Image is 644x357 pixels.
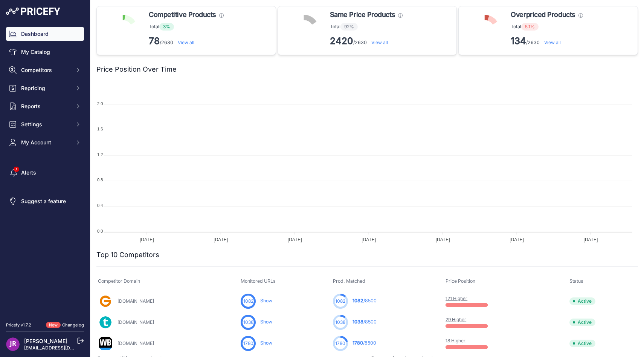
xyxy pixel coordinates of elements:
[288,237,302,242] tspan: [DATE]
[21,121,70,128] span: Settings
[149,35,224,47] p: /2630
[335,319,345,326] span: 1038
[511,23,583,31] p: Total
[6,118,84,131] button: Settings
[544,40,561,45] a: View all
[241,278,276,284] span: Monitored URLs
[330,35,353,46] strong: 2420
[21,66,70,74] span: Competitors
[97,152,103,157] tspan: 1.2
[569,278,583,284] span: Status
[569,319,595,326] span: Active
[511,35,526,46] strong: 134
[178,40,194,45] a: View all
[6,63,84,77] button: Competitors
[97,178,103,182] tspan: 0.8
[446,296,467,301] a: 121 Higher
[118,298,154,304] a: [DOMAIN_NAME]
[362,237,376,242] tspan: [DATE]
[149,35,160,46] strong: 78
[149,9,216,20] span: Competitive Products
[118,340,154,346] a: [DOMAIN_NAME]
[46,322,61,328] span: New
[260,319,272,325] a: Show
[140,237,154,242] tspan: [DATE]
[243,319,253,326] span: 1038
[24,345,103,351] a: [EMAIL_ADDRESS][DOMAIN_NAME]
[6,100,84,113] button: Reports
[21,103,70,110] span: Reports
[510,237,524,242] tspan: [DATE]
[21,139,70,146] span: My Account
[335,340,345,347] span: 1780
[118,319,154,325] a: [DOMAIN_NAME]
[353,340,376,346] a: 1780/8500
[6,136,84,149] button: My Account
[371,40,388,45] a: View all
[353,319,377,325] a: 1038/8500
[6,322,31,328] div: Pricefy v1.7.2
[62,322,84,328] a: Changelog
[333,278,365,284] span: Prod. Matched
[353,298,363,303] span: 1082
[149,23,224,31] p: Total
[260,340,272,346] a: Show
[96,64,177,75] h2: Price Position Over Time
[243,340,253,347] span: 1780
[97,101,103,106] tspan: 2.0
[6,166,84,179] a: Alerts
[6,27,84,41] a: Dashboard
[97,229,103,233] tspan: 0.0
[446,338,465,343] a: 18 Higher
[446,278,475,284] span: Price Position
[353,298,377,303] a: 1082/8500
[511,9,575,20] span: Overpriced Products
[6,45,84,59] a: My Catalog
[98,278,140,284] span: Competitor Domain
[436,237,450,242] tspan: [DATE]
[214,237,228,242] tspan: [DATE]
[569,340,595,347] span: Active
[6,195,84,208] a: Suggest a feature
[340,23,358,31] span: 92%
[96,250,159,260] h2: Top 10 Competitors
[24,338,67,344] a: [PERSON_NAME]
[6,8,60,15] img: Pricefy Logo
[511,35,583,47] p: /2630
[243,298,253,305] span: 1082
[353,340,363,346] span: 1780
[330,23,403,31] p: Total
[335,298,345,305] span: 1082
[446,317,466,322] a: 29 Higher
[97,203,103,208] tspan: 0.4
[330,9,395,20] span: Same Price Products
[159,23,174,31] span: 3%
[521,23,539,31] span: 5.1%
[353,319,363,325] span: 1038
[260,298,272,303] a: Show
[97,127,103,131] tspan: 1.6
[21,84,70,92] span: Repricing
[569,297,595,305] span: Active
[6,27,84,313] nav: Sidebar
[6,81,84,95] button: Repricing
[584,237,598,242] tspan: [DATE]
[330,35,403,47] p: /2630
